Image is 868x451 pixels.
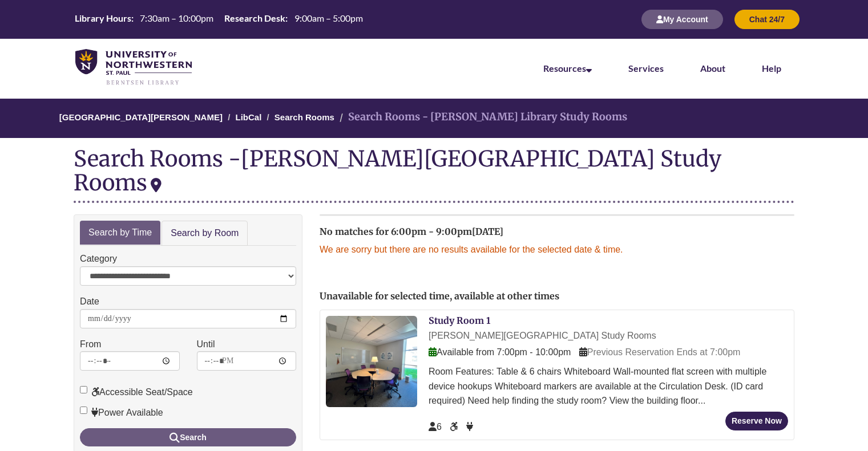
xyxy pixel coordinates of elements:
[80,386,87,393] input: Accessible Seat/Space
[628,63,664,74] a: Services
[429,347,571,357] span: Available from 7:00pm - 10:00pm
[641,10,723,29] button: My Account
[466,422,473,432] span: Power Available
[197,337,215,352] label: Until
[294,13,363,23] span: 9:00am – 5:00pm
[75,49,192,86] img: UNWSP Library Logo
[641,14,723,24] a: My Account
[429,328,788,343] div: [PERSON_NAME][GEOGRAPHIC_DATA] Study Rooms
[74,147,794,202] div: Search Rooms -
[74,145,721,196] div: [PERSON_NAME][GEOGRAPHIC_DATA] Study Rooms
[337,109,627,125] li: Search Rooms - [PERSON_NAME] Library Study Rooms
[80,407,87,414] input: Power Available
[450,422,460,432] span: Accessible Seat/Space
[70,12,367,26] table: Hours Today
[700,63,725,74] a: About
[543,63,592,74] a: Resources
[429,364,788,408] div: Room Features: Table & 6 chairs Whiteboard Wall-mounted flat screen with multiple device hookups ...
[80,385,193,400] label: Accessible Seat/Space
[220,12,289,25] th: Research Desk:
[429,315,490,326] a: Study Room 1
[80,294,99,309] label: Date
[59,112,223,122] a: [GEOGRAPHIC_DATA][PERSON_NAME]
[162,221,248,246] a: Search by Room
[80,405,163,420] label: Power Available
[74,99,794,138] nav: Breadcrumb
[734,10,800,29] button: Chat 24/7
[70,12,367,27] a: Hours Today
[320,242,794,257] p: We are sorry but there are no results available for the selected date & time.
[326,316,417,407] img: Study Room 1
[734,14,800,24] a: Chat 24/7
[235,112,261,122] a: LibCal
[80,221,160,245] a: Search by Time
[762,63,781,74] a: Help
[140,13,213,23] span: 7:30am – 10:00pm
[80,337,101,352] label: From
[80,251,117,266] label: Category
[725,412,788,430] button: Reserve Now
[579,347,741,357] span: Previous Reservation Ends at 7:00pm
[320,291,794,302] h2: Unavailable for selected time, available at other times
[320,227,794,237] h2: No matches for 6:00pm - 9:00pm[DATE]
[429,422,442,432] span: The capacity of this space
[70,12,135,25] th: Library Hours:
[80,428,296,446] button: Search
[274,112,334,122] a: Search Rooms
